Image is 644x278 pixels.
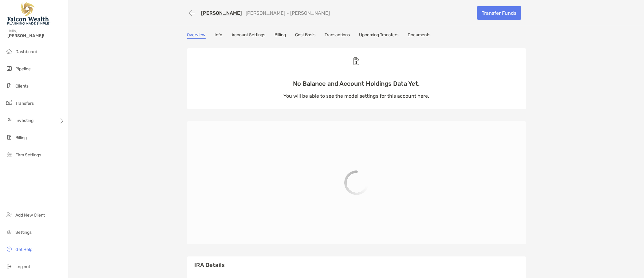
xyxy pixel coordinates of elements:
[232,32,266,39] a: Account Settings
[477,6,521,20] a: Transfer Funds
[187,32,206,39] a: Overview
[15,49,37,54] span: Dashboard
[15,135,27,140] span: Billing
[6,134,13,141] img: billing icon
[15,84,29,89] span: Clients
[275,32,286,39] a: Billing
[6,151,13,158] img: firm-settings icon
[7,33,65,38] span: [PERSON_NAME]!
[6,116,13,124] img: investing icon
[6,263,13,270] img: logout icon
[15,66,31,72] span: Pipeline
[15,264,30,269] span: Log out
[6,82,13,89] img: clients icon
[325,32,350,39] a: Transactions
[15,213,45,218] span: Add New Client
[15,247,32,252] span: Get Help
[295,32,316,39] a: Cost Basis
[15,101,34,106] span: Transfers
[6,65,13,72] img: pipeline icon
[359,32,399,39] a: Upcoming Transfers
[246,10,330,16] p: [PERSON_NAME] - [PERSON_NAME]
[6,245,13,253] img: get-help icon
[408,32,431,39] a: Documents
[15,230,32,235] span: Settings
[6,99,13,107] img: transfers icon
[6,228,13,236] img: settings icon
[15,118,34,123] span: Investing
[284,92,429,100] p: You will be able to see the model settings for this account here.
[6,211,13,218] img: add_new_client icon
[201,10,242,16] a: [PERSON_NAME]
[284,80,429,88] p: No Balance and Account Holdings Data Yet.
[215,32,223,39] a: Info
[7,2,50,25] img: Falcon Wealth Planning Logo
[15,152,41,158] span: Firm Settings
[6,48,13,55] img: dashboard icon
[195,261,519,269] h3: IRA Details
